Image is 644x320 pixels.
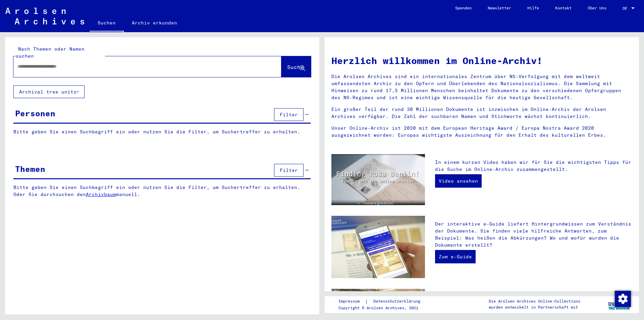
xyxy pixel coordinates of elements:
p: Bitte geben Sie einen Suchbegriff ein oder nutzen Sie die Filter, um Suchertreffer zu erhalten. O... [13,184,311,198]
p: In einem kurzen Video haben wir für Sie die wichtigsten Tipps für die Suche im Online-Archiv zusa... [435,159,632,173]
a: Suchen [90,15,124,32]
p: Bitte geben Sie einen Suchbegriff ein oder nutzen Sie die Filter, um Suchertreffer zu erhalten. [13,128,311,135]
span: Filter [280,112,298,118]
button: Filter [274,108,304,121]
img: Arolsen_neg.svg [5,8,84,24]
p: Der interaktive e-Guide liefert Hintergrundwissen zum Verständnis der Dokumente. Sie finden viele... [435,220,632,249]
p: Copyright © Arolsen Archives, 2021 [338,305,428,311]
p: Unser Online-Archiv ist 2020 mit dem European Heritage Award / Europa Nostra Award 2020 ausgezeic... [331,125,632,139]
a: Video ansehen [435,174,482,188]
a: Datenschutzerklärung [368,298,428,305]
p: wurden entwickelt in Partnerschaft mit [489,304,580,310]
button: Suche [281,56,311,77]
span: DE [623,6,630,11]
p: Ein großer Teil der rund 30 Millionen Dokumente ist inzwischen im Online-Archiv der Arolsen Archi... [331,106,632,120]
span: Filter [280,167,298,173]
mat-label: Nach Themen oder Namen suchen [16,46,85,59]
button: Filter [274,164,304,177]
div: Personen [15,107,55,119]
button: Archival tree units [13,85,85,98]
h1: Herzlich willkommen im Online-Archiv! [331,54,632,68]
p: Die Arolsen Archives Online-Collections [489,298,580,304]
a: Archivbaum [86,191,116,197]
img: yv_logo.png [607,296,632,313]
p: Die Arolsen Archives sind ein internationales Zentrum über NS-Verfolgung mit dem weltweit umfasse... [331,73,632,101]
a: Impressum [338,298,365,305]
a: Archiv erkunden [124,15,185,31]
img: eguide.jpg [331,216,425,278]
div: Themen [15,163,45,175]
img: video.jpg [331,154,425,205]
a: Zum e-Guide [435,250,476,263]
img: Zustimmung ändern [615,291,631,307]
div: | [338,298,428,305]
span: Suche [287,64,304,70]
